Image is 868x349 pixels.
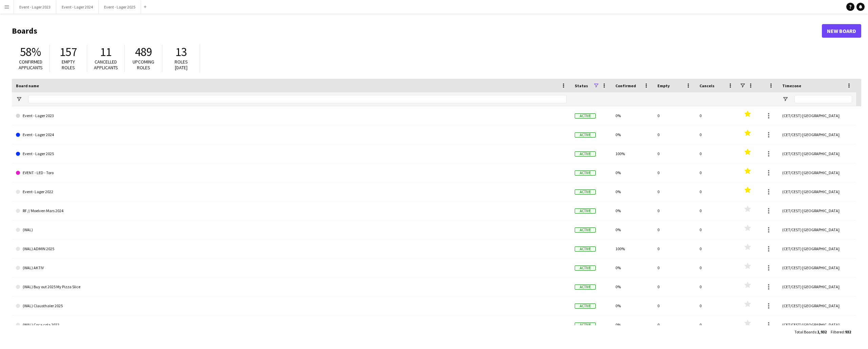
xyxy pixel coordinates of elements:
[16,144,567,163] a: Event - Lager 2025
[611,163,653,182] div: 0%
[778,258,856,277] div: (CET/CEST) [GEOGRAPHIC_DATA]
[16,96,22,102] button: Open Filter Menu
[56,0,99,14] button: Event - Lager 2024
[653,125,695,144] div: 0
[653,296,695,315] div: 0
[657,83,670,88] span: Empty
[817,329,827,334] span: 1,932
[611,277,653,296] div: 0%
[175,59,188,71] span: Roles [DATE]
[695,258,737,277] div: 0
[695,125,737,144] div: 0
[831,325,851,338] div: :
[822,24,861,38] a: New Board
[16,182,567,201] a: Event- Lager 2022
[611,201,653,220] div: 0%
[20,44,41,59] span: 58%
[695,239,737,258] div: 0
[695,296,737,315] div: 0
[575,323,596,328] span: Active
[611,125,653,144] div: 0%
[611,182,653,201] div: 0%
[653,315,695,334] div: 0
[611,258,653,277] div: 0%
[653,277,695,296] div: 0
[653,258,695,277] div: 0
[794,95,852,103] input: Timezone Filter Input
[653,220,695,239] div: 0
[575,113,596,118] span: Active
[778,106,856,125] div: (CET/CEST) [GEOGRAPHIC_DATA]
[611,144,653,163] div: 100%
[778,277,856,296] div: (CET/CEST) [GEOGRAPHIC_DATA]
[615,83,636,88] span: Confirmed
[28,95,567,103] input: Board name Filter Input
[16,83,39,88] span: Board name
[611,220,653,239] div: 0%
[575,265,596,271] span: Active
[16,106,567,125] a: Event - Lager 2023
[699,83,714,88] span: Cancels
[575,151,596,157] span: Active
[16,258,567,277] a: (WAL) AKTIV
[653,163,695,182] div: 0
[575,132,596,137] span: Active
[653,182,695,201] div: 0
[16,296,567,315] a: (WAL) Clausthaler 2025
[695,144,737,163] div: 0
[778,182,856,201] div: (CET/CEST) [GEOGRAPHIC_DATA]
[135,44,152,59] span: 489
[16,201,567,220] a: RF // Moelven Mars 2024
[611,296,653,315] div: 0%
[100,44,112,59] span: 11
[695,106,737,125] div: 0
[845,329,851,334] span: 932
[778,239,856,258] div: (CET/CEST) [GEOGRAPHIC_DATA]
[575,284,596,290] span: Active
[653,144,695,163] div: 0
[575,170,596,176] span: Active
[12,26,822,36] h1: Boards
[782,96,788,102] button: Open Filter Menu
[653,239,695,258] div: 0
[695,182,737,201] div: 0
[99,0,141,14] button: Event - Lager 2025
[778,163,856,182] div: (CET/CEST) [GEOGRAPHIC_DATA]
[778,144,856,163] div: (CET/CEST) [GEOGRAPHIC_DATA]
[575,189,596,195] span: Active
[695,277,737,296] div: 0
[695,315,737,334] div: 0
[695,201,737,220] div: 0
[778,315,856,334] div: (CET/CEST) [GEOGRAPHIC_DATA]
[16,220,567,239] a: (WAL)
[778,220,856,239] div: (CET/CEST) [GEOGRAPHIC_DATA]
[575,304,596,309] span: Active
[831,329,844,334] span: Filtered
[794,329,816,334] span: Total Boards
[695,163,737,182] div: 0
[778,201,856,220] div: (CET/CEST) [GEOGRAPHIC_DATA]
[695,220,737,239] div: 0
[16,163,567,182] a: EVENT - LED - Toro
[14,0,56,14] button: Event - Lager 2023
[175,44,187,59] span: 13
[575,246,596,252] span: Active
[16,239,567,258] a: (WAL) ADMIN 2025
[653,201,695,220] div: 0
[782,83,801,88] span: Timezone
[794,325,827,338] div: :
[575,83,588,88] span: Status
[16,315,567,334] a: (WAL) Coca cola 2022
[19,59,43,71] span: Confirmed applicants
[653,106,695,125] div: 0
[94,59,118,71] span: Cancelled applicants
[575,227,596,233] span: Active
[16,277,567,296] a: (WAL) Buy out 2025 My Pizza Slice
[611,106,653,125] div: 0%
[611,315,653,334] div: 0%
[62,59,75,71] span: Empty roles
[778,296,856,315] div: (CET/CEST) [GEOGRAPHIC_DATA]
[60,44,77,59] span: 157
[16,125,567,144] a: Event - Lager 2024
[575,208,596,214] span: Active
